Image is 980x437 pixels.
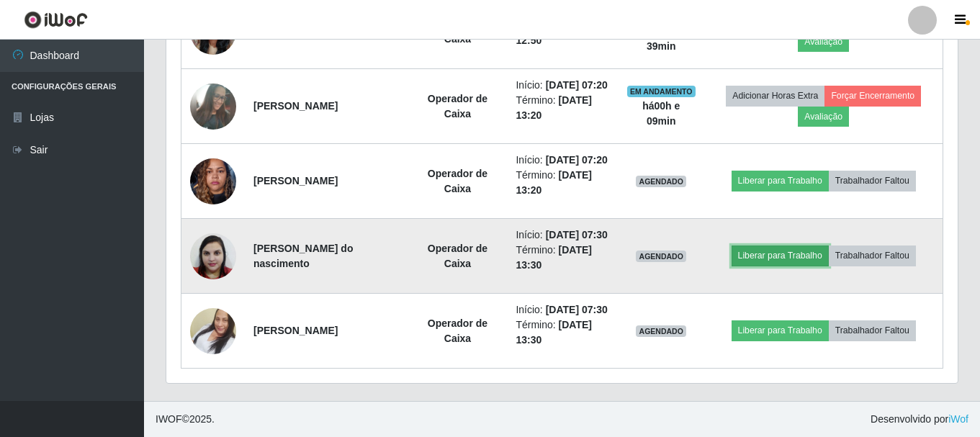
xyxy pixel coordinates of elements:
strong: Operador de Caixa [428,243,487,269]
time: [DATE] 07:30 [546,229,608,240]
strong: Operador de Caixa [428,168,487,194]
button: Adicionar Horas Extra [726,86,824,106]
img: 1682003136750.jpeg [190,225,236,287]
button: Trabalhador Faltou [829,320,916,341]
button: Liberar para Trabalho [732,171,829,191]
strong: há 00 h e 09 min [642,100,680,127]
strong: Operador de Caixa [428,317,487,344]
button: Avaliação [798,107,849,127]
time: [DATE] 07:30 [546,304,608,315]
button: Trabalhador Faltou [829,245,916,266]
a: iWof [948,413,968,425]
button: Avaliação [798,32,849,52]
time: [DATE] 07:20 [546,154,608,166]
li: Término: [516,168,609,198]
strong: [PERSON_NAME] [253,175,338,186]
li: Início: [516,153,609,168]
span: AGENDADO [636,251,686,262]
span: EM ANDAMENTO [627,86,696,97]
span: AGENDADO [636,176,686,187]
strong: Operador de Caixa [428,93,487,120]
button: Forçar Encerramento [824,86,921,106]
span: © 2025 . [156,412,215,427]
strong: Operador de Caixa [428,18,487,45]
strong: [PERSON_NAME] [253,100,338,112]
li: Início: [516,78,609,93]
button: Liberar para Trabalho [732,245,829,266]
img: 1725135374051.jpeg [190,75,236,138]
li: Término: [516,317,609,348]
li: Início: [516,227,609,243]
time: [DATE] 07:20 [546,79,608,91]
strong: [PERSON_NAME] do nascimento [253,243,353,269]
button: Liberar para Trabalho [732,320,829,341]
span: Desenvolvido por [871,412,968,427]
img: 1742563763298.jpeg [190,290,236,372]
button: Trabalhador Faltou [829,171,916,191]
strong: [PERSON_NAME] [253,325,338,336]
li: Início: [516,302,609,317]
li: Término: [516,93,609,123]
span: AGENDADO [636,325,686,337]
li: Término: [516,243,609,273]
img: CoreUI Logo [24,11,88,29]
img: 1734465947432.jpeg [190,150,236,212]
span: IWOF [156,413,182,425]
